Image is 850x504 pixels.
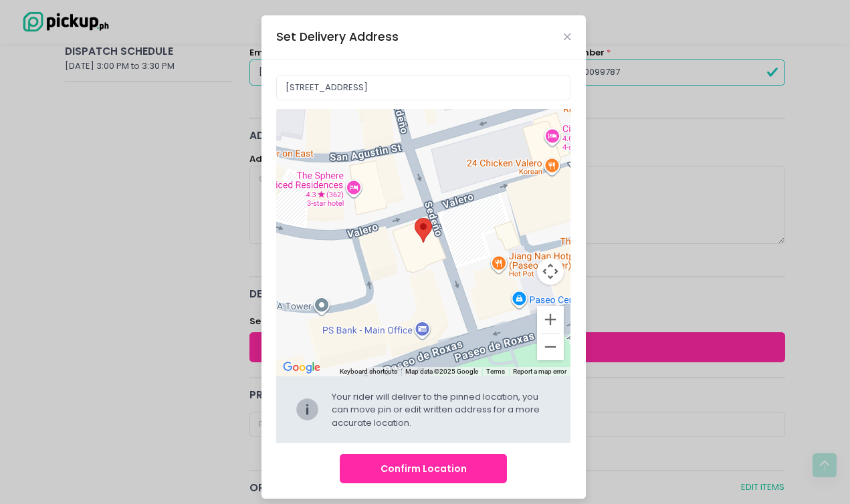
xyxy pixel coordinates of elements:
[537,306,564,333] button: Zoom in
[280,359,324,376] img: Google
[486,368,505,375] a: Terms (opens in new tab)
[332,390,552,430] div: Your rider will deliver to the pinned location, you can move pin or edit written address for a mo...
[280,359,324,376] a: Open this area in Google Maps (opens a new window)
[537,334,564,360] button: Zoom out
[405,368,478,375] span: Map data ©2025 Google
[276,75,570,100] input: Delivery Address
[537,258,564,285] button: Map camera controls
[513,368,566,375] a: Report a map error
[340,454,507,484] button: Confirm Location
[564,33,570,40] button: Close
[340,367,397,376] button: Keyboard shortcuts
[276,28,399,45] div: Set Delivery Address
